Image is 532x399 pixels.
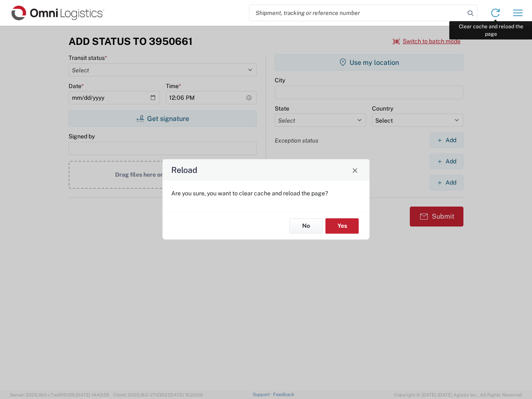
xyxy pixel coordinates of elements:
input: Shipment, tracking or reference number [249,5,465,21]
button: No [289,218,323,234]
p: Are you sure, you want to clear cache and reload the page? [171,190,361,197]
button: Close [349,164,361,176]
button: Yes [325,218,359,234]
h4: Reload [171,164,197,176]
